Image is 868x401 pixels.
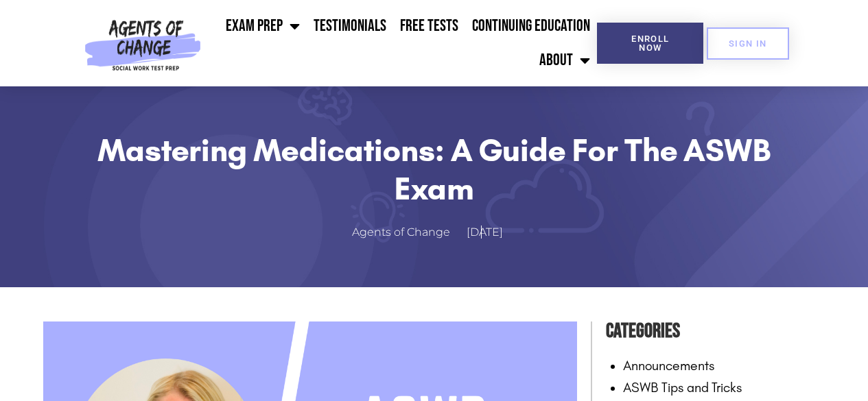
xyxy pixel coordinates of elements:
a: Exam Prep [219,9,307,43]
span: Enroll Now [619,34,681,52]
span: SIGN IN [729,39,767,48]
a: About [532,43,597,77]
a: Testimonials [307,9,393,43]
h1: Mastering Medications: A Guide for the ASWB Exam [78,131,791,208]
span: Agents of Change [352,223,450,243]
a: [DATE] [467,223,517,243]
nav: Menu [207,9,597,77]
a: Free Tests [393,9,465,43]
a: Announcements [623,357,715,374]
h4: Categories [606,315,825,348]
time: [DATE] [467,226,503,239]
a: ASWB Tips and Tricks [623,379,742,396]
a: SIGN IN [707,27,789,60]
a: Enroll Now [597,23,703,64]
a: Continuing Education [465,9,597,43]
a: Agents of Change [352,223,464,243]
